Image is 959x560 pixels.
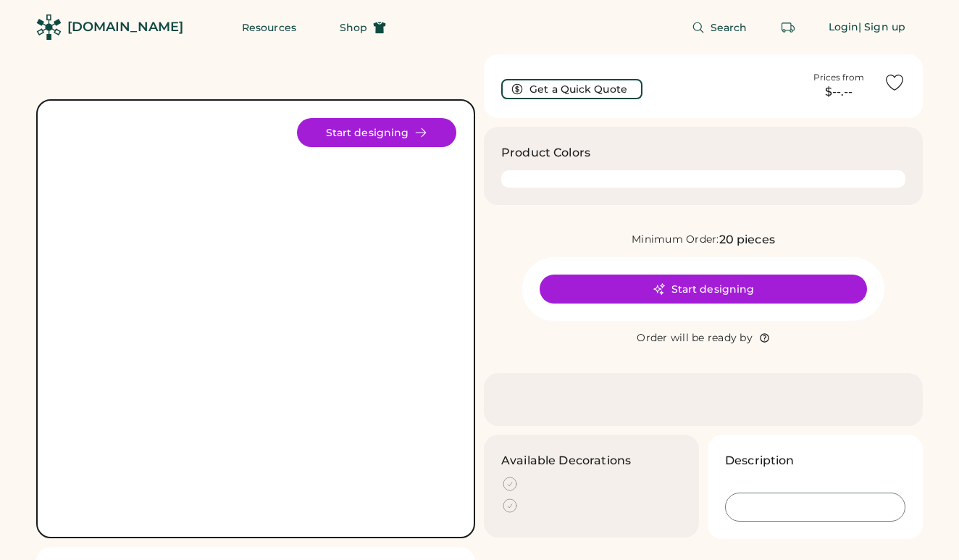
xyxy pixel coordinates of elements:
[829,20,859,35] div: Login
[67,18,183,36] div: [DOMAIN_NAME]
[774,13,803,42] button: Retrieve an order
[674,13,765,42] button: Search
[297,118,456,147] button: Start designing
[725,452,795,469] h3: Description
[540,275,867,304] button: Start designing
[803,83,875,101] div: $--.--
[501,144,590,162] h3: Product Colors
[711,22,747,33] span: Search
[322,13,403,42] button: Shop
[719,231,775,248] div: 20 pieces
[501,79,642,99] button: Get a Quick Quote
[225,13,314,42] button: Resources
[55,118,456,519] img: yH5BAEAAAAALAAAAAABAAEAAAIBRAA7
[501,452,631,469] h3: Available Decorations
[36,14,62,40] img: Rendered Logo - Screens
[632,233,719,247] div: Minimum Order:
[858,20,905,35] div: | Sign up
[813,72,864,83] div: Prices from
[340,22,367,33] span: Shop
[637,331,753,346] div: Order will be ready by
